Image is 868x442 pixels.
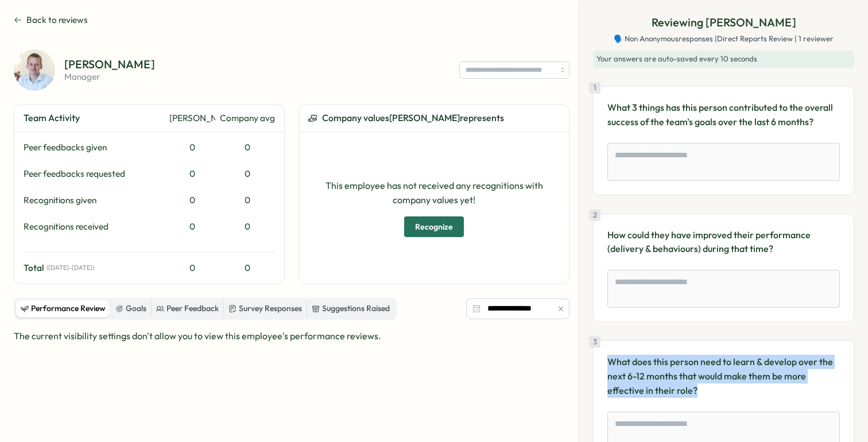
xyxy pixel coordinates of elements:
[652,14,796,32] p: Reviewing [PERSON_NAME]
[322,111,504,125] span: Company values [PERSON_NAME] represents
[596,54,757,63] span: Your answers are auto-saved every 10 seconds
[220,168,275,180] div: 0
[589,210,600,221] div: 2
[589,82,600,94] div: 1
[220,141,275,154] div: 0
[169,168,215,180] div: 0
[220,262,275,274] div: 0
[607,100,840,129] p: What 3 things has this person contributed to the overall success of the team's goals over the las...
[24,262,44,274] span: Total
[220,112,275,125] div: Company avg
[14,14,88,26] button: Back to reviews
[24,168,165,180] div: Peer feedbacks requested
[14,49,55,91] img: Thomas Clark
[415,217,453,236] span: Recognize
[21,303,106,315] div: Performance Review
[64,72,155,81] p: manager
[614,34,834,44] span: 🗣️ Non Anonymous responses | Direct Reports Review | 1 reviewer
[24,194,165,207] div: Recognitions given
[169,220,215,233] div: 0
[220,220,275,233] div: 0
[220,194,275,207] div: 0
[46,264,94,272] span: ( [DATE] - [DATE] )
[312,303,390,315] div: Suggestions Raised
[589,336,600,348] div: 3
[24,141,165,154] div: Peer feedbacks given
[607,228,840,257] p: How could they have improved their performance (delivery & behaviours) during that time?
[26,14,88,26] span: Back to reviews
[308,179,560,207] p: This employee has not received any recognitions with company values yet!
[24,220,165,233] div: Recognitions received
[228,303,302,315] div: Survey Responses
[169,141,215,154] div: 0
[169,112,215,125] div: [PERSON_NAME]
[14,329,381,343] p: The current visibility settings don't allow you to view this employee's performance reviews.
[24,111,165,125] div: Team Activity
[404,216,464,237] button: Recognize
[169,194,215,207] div: 0
[115,303,146,315] div: Goals
[607,355,840,397] p: What does this person need to learn & develop over the next 6-12 months that would make them be m...
[169,262,215,274] div: 0
[64,59,155,70] p: [PERSON_NAME]
[156,303,219,315] div: Peer Feedback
